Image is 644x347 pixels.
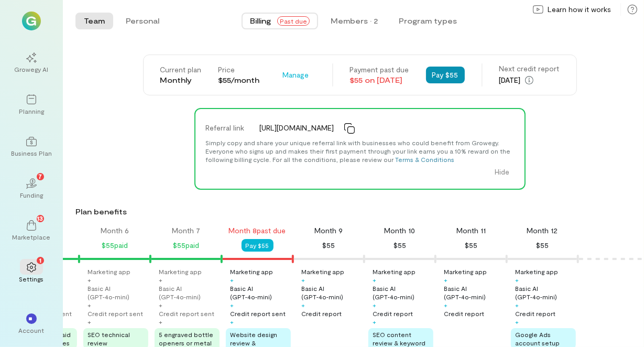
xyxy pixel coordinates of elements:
div: Settings [19,275,44,283]
div: Month 6 [101,225,129,236]
span: Past due [277,16,310,26]
button: Team [75,13,113,29]
div: Credit report sent [230,309,286,318]
div: Marketing app [230,267,273,276]
span: Simply copy and share your unique referral link with businesses who could benefit from Growegy. E... [206,139,511,163]
div: Month 12 [527,225,558,236]
div: Basic AI (GPT‑4o‑mini) [301,284,362,301]
div: + [373,318,376,326]
div: Current plan [160,64,202,75]
div: Month 11 [456,225,486,236]
div: Month 9 [314,225,343,236]
div: Basic AI (GPT‑4o‑mini) [515,284,576,301]
div: Plan benefits [75,207,640,217]
div: Account [19,326,45,334]
div: $55 on [DATE] [350,75,409,85]
div: + [230,276,234,284]
button: Personal [117,13,168,29]
div: Members · 2 [331,16,378,26]
div: + [230,301,234,309]
div: $55/month [219,75,260,85]
a: Funding [13,170,50,208]
div: Funding [20,191,43,199]
div: Basic AI (GPT‑4o‑mini) [159,284,220,301]
span: [URL][DOMAIN_NAME] [259,123,334,133]
div: Credit report sent [159,309,214,318]
span: 1 [39,255,41,265]
button: Pay $55 [242,239,274,252]
div: + [88,318,91,326]
a: Growegy AI [13,44,50,82]
div: $55 paid [173,239,199,252]
div: Basic AI (GPT‑4o‑mini) [444,284,505,301]
span: Learn how it works [548,4,611,15]
span: Manage [283,70,309,80]
div: Marketing app [444,267,487,276]
div: $55 [536,239,549,252]
button: Members · 2 [322,13,386,29]
a: Terms & Conditions [396,156,455,163]
div: + [373,276,376,284]
div: Payment past due [350,64,409,75]
button: Program types [390,13,465,29]
div: Marketing app [515,267,558,276]
div: + [373,301,376,309]
div: + [159,301,162,309]
div: + [230,318,234,326]
div: Basic AI (GPT‑4o‑mini) [88,284,148,301]
div: Credit report [373,309,413,318]
a: Business Plan [13,128,50,166]
div: Month 7 [172,225,200,236]
div: Credit report [444,309,484,318]
div: Marketing app [301,267,344,276]
div: Growegy AI [15,65,49,73]
div: Marketing app [159,267,202,276]
span: 13 [38,213,43,223]
div: Credit report sent [88,309,143,318]
a: Planning [13,86,50,124]
div: $55 [465,239,477,252]
div: Marketplace [13,233,51,241]
div: [DATE] [499,74,560,86]
div: Price [219,64,260,75]
div: + [515,318,519,326]
div: Referral link [200,117,254,138]
div: + [159,276,162,284]
div: Next credit report [499,63,560,74]
div: + [88,276,91,284]
div: + [301,276,305,284]
button: Pay $55 [426,67,465,83]
div: + [444,276,447,284]
div: + [444,301,447,309]
div: Basic AI (GPT‑4o‑mini) [230,284,291,301]
a: Settings [13,254,50,291]
div: Credit report [301,309,342,318]
div: + [159,318,162,326]
div: Planning [19,107,44,115]
span: Google Ads account setup [515,331,560,346]
div: Month 8 past due [229,225,286,236]
div: Credit report [515,309,555,318]
button: BillingPast due [242,13,318,29]
div: Basic AI (GPT‑4o‑mini) [373,284,433,301]
div: + [515,301,519,309]
div: Marketing app [373,267,416,276]
div: + [88,301,91,309]
div: $55 [322,239,335,252]
span: Billing [250,16,271,26]
div: Monthly [160,75,202,85]
button: Manage [277,67,315,83]
span: 7 [39,171,42,181]
div: Marketing app [88,267,130,276]
a: Marketplace [13,212,50,250]
div: + [301,301,305,309]
div: $55 [394,239,406,252]
span: SEO technical review [88,331,130,346]
div: + [515,276,519,284]
div: $55 paid [102,239,128,252]
button: Hide [489,164,516,180]
div: Business Plan [11,149,52,157]
div: Month 10 [385,225,416,236]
